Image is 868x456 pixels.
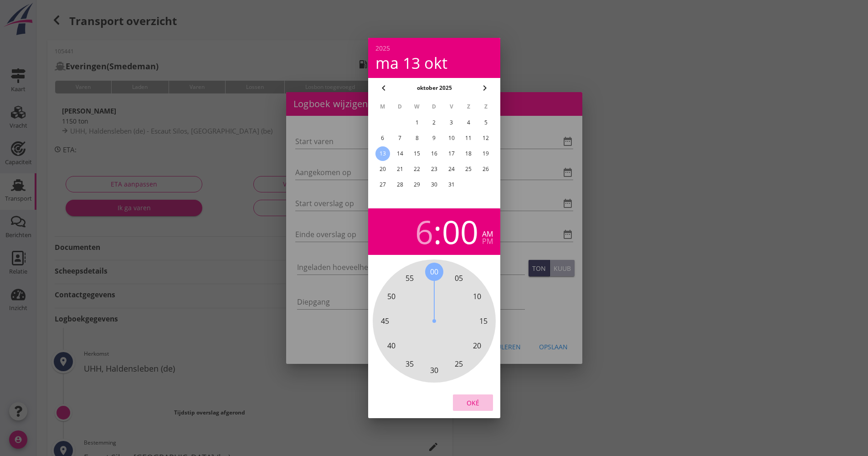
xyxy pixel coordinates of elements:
[410,177,424,192] button: 29
[415,216,433,248] div: 6
[443,99,459,114] th: V
[478,115,493,130] button: 5
[392,162,407,176] button: 21
[455,358,463,369] span: 25
[444,131,458,145] button: 10
[453,394,493,411] button: Oké
[444,162,458,176] button: 24
[455,273,463,284] span: 05
[406,358,414,369] span: 35
[479,316,488,326] span: 15
[430,266,438,277] span: 00
[410,146,424,161] button: 15
[375,45,493,52] div: 2025
[426,177,441,192] button: 30
[410,131,424,145] button: 8
[442,216,478,248] div: 00
[375,162,390,176] button: 20
[482,230,493,238] div: am
[444,177,458,192] button: 31
[461,146,476,161] button: 18
[478,146,493,161] button: 19
[426,162,441,176] button: 23
[478,131,493,145] button: 12
[479,83,490,93] i: chevron_right
[414,81,454,95] button: oktober 2025
[392,146,407,161] button: 14
[426,131,441,145] button: 9
[461,131,476,145] button: 11
[460,398,486,408] div: Oké
[473,340,481,351] span: 20
[387,291,395,302] span: 50
[392,131,407,145] button: 7
[410,115,424,130] button: 1
[473,291,481,302] span: 10
[406,273,414,284] span: 55
[444,115,458,130] button: 3
[381,316,389,326] span: 45
[482,238,493,245] div: pm
[478,162,493,176] button: 26
[426,146,441,161] button: 16
[375,55,493,71] div: ma 13 okt
[461,115,476,130] button: 4
[410,162,424,176] button: 22
[426,115,441,130] button: 2
[430,365,438,376] span: 30
[375,99,391,114] th: M
[461,162,476,176] button: 25
[426,99,442,114] th: D
[460,99,477,114] th: Z
[409,99,425,114] th: W
[478,99,494,114] th: Z
[387,340,395,351] span: 40
[378,83,389,93] i: chevron_left
[444,146,458,161] button: 17
[375,146,390,161] button: 13
[375,177,390,192] button: 27
[375,131,390,145] button: 6
[392,177,407,192] button: 28
[433,216,442,248] span: :
[391,99,408,114] th: D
